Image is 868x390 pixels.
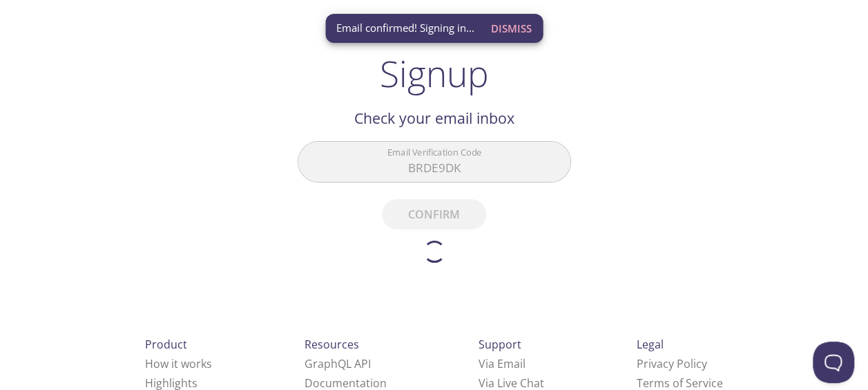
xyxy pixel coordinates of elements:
[145,356,212,371] a: How it works
[637,337,664,352] span: Legal
[485,15,537,41] button: Dismiss
[305,356,371,371] a: GraphQL API
[491,19,532,37] span: Dismiss
[479,356,525,371] a: Via Email
[813,342,854,383] iframe: Help Scout Beacon - Open
[336,21,474,35] span: Email confirmed! Signing in...
[637,356,707,371] a: Privacy Policy
[305,337,359,352] span: Resources
[479,337,521,352] span: Support
[380,53,489,94] h1: Signup
[145,337,187,352] span: Product
[298,106,571,130] h2: Check your email inbox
